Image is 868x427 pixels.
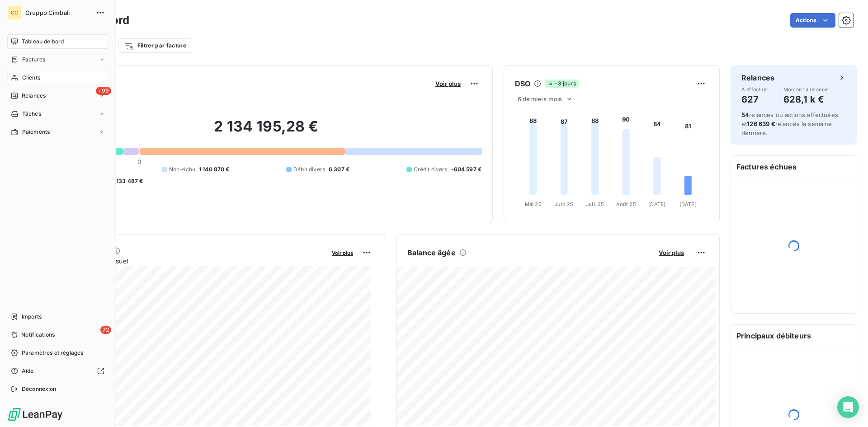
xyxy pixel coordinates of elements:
[837,396,859,418] div: Open Intercom Messenger
[659,249,684,256] span: Voir plus
[22,38,64,46] span: Tableau de bord
[783,87,830,92] span: Montant à relancer
[435,80,461,87] span: Voir plus
[515,78,530,89] h6: DSO
[741,72,774,83] h6: Relances
[731,156,857,178] h6: Factures échues
[169,165,195,174] span: Non-échu
[451,165,482,174] span: -604 597 €
[113,177,143,185] span: -133 487 €
[731,325,857,347] h6: Principaux débiteurs
[22,313,42,321] span: Imports
[118,38,192,53] button: Filtrer par facture
[433,80,463,88] button: Voir plus
[741,111,838,136] span: relances ou actions effectuées et relancés la semaine dernière.
[21,331,55,339] span: Notifications
[741,87,769,92] span: À effectuer
[51,117,481,145] h2: 2 134 195,28 €
[555,201,573,207] tspan: Juin 25
[22,56,45,64] span: Factures
[545,80,578,88] span: -3 jours
[96,87,111,95] span: +99
[51,256,325,266] span: Chiffre d'affaires mensuel
[414,165,448,174] span: Crédit divers
[22,92,46,100] span: Relances
[747,120,775,127] span: 126 639 €
[648,201,665,207] tspan: [DATE]
[7,364,108,378] a: Aide
[22,74,40,82] span: Clients
[407,247,456,258] h6: Balance âgée
[783,92,830,107] h4: 628,1 k €
[741,92,769,107] h4: 627
[100,326,111,334] span: 72
[329,249,356,257] button: Voir plus
[137,158,141,165] span: 0
[293,165,325,174] span: Débit divers
[7,5,22,20] div: GC
[616,201,636,207] tspan: Août 25
[329,165,349,174] span: 6 307 €
[586,201,604,207] tspan: Juil. 25
[22,367,34,375] span: Aide
[790,13,835,28] button: Actions
[22,349,83,357] span: Paramètres et réglages
[332,250,353,256] span: Voir plus
[22,110,41,118] span: Tâches
[22,385,57,393] span: Déconnexion
[741,111,749,118] span: 54
[7,407,63,422] img: Logo LeanPay
[25,9,90,16] span: Gruppo Cimbali
[679,201,697,207] tspan: [DATE]
[518,95,562,103] span: 6 derniers mois
[22,128,50,136] span: Paiements
[199,165,230,174] span: 1 140 870 €
[656,249,687,257] button: Voir plus
[525,201,542,207] tspan: Mai 25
